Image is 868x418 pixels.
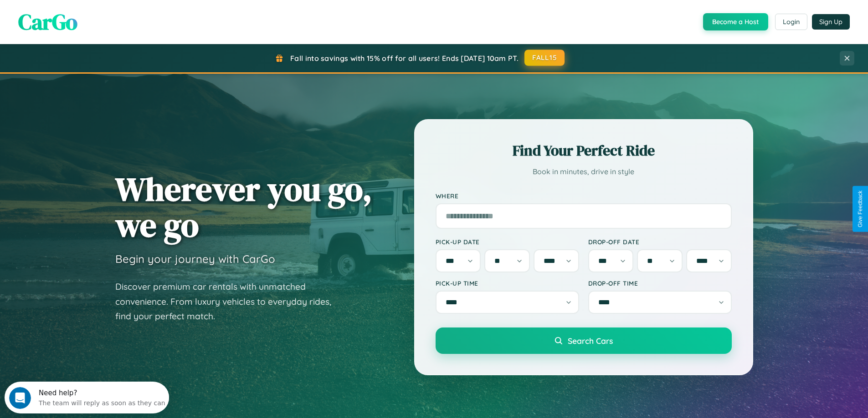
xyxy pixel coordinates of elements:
[290,54,519,63] span: Fall into savings with 15% off for all users! Ends [DATE] 10am PT.
[857,191,863,227] div: Give Feedback
[436,141,732,161] h2: Find Your Perfect Ride
[34,15,161,25] div: The team will reply as soon as they can
[436,279,579,287] label: Pick-up Time
[524,50,565,66] button: FALL15
[4,4,169,29] div: Open Intercom Messenger
[703,13,768,30] button: Become a Host
[115,171,372,243] h1: Wherever you go, we go
[436,327,732,354] button: Search Cars
[588,279,732,287] label: Drop-off Time
[436,192,732,200] label: Where
[115,252,275,266] h3: Begin your journey with CarGo
[18,7,77,37] span: CarGo
[5,382,169,413] iframe: Intercom live chat discovery launcher
[812,14,850,30] button: Sign Up
[568,336,613,346] span: Search Cars
[9,387,31,409] iframe: Intercom live chat
[436,165,732,178] p: Book in minutes, drive in style
[436,238,579,246] label: Pick-up Date
[115,279,343,324] p: Discover premium car rentals with unmatched convenience. From luxury vehicles to everyday rides, ...
[588,238,732,246] label: Drop-off Date
[34,8,161,15] div: Need help?
[775,14,807,30] button: Login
